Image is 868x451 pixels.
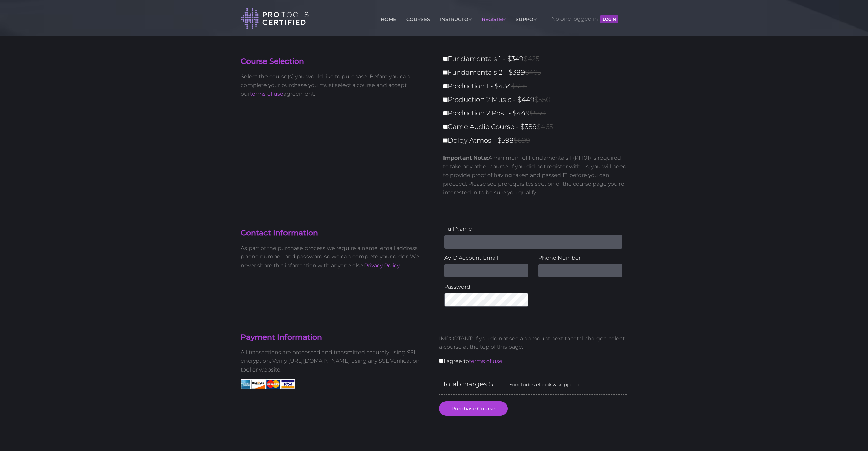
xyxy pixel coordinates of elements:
a: COURSES [405,13,432,23]
div: Total charges $ - [439,376,627,395]
a: HOME [379,13,398,23]
h4: Course Selection [241,56,429,67]
span: $550 [534,95,550,104]
span: (includes ebook & support) [512,381,579,388]
span: $465 [537,123,553,131]
input: Production 2 Post - $449$550 [443,111,448,115]
span: $525 [511,82,527,90]
input: Fundamentals 2 - $389$465 [443,70,448,75]
p: IMPORTANT: If you do not see an amount next to total charges, select a course at the top of this ... [439,334,627,351]
input: Fundamentals 1 - $349$425 [443,57,448,61]
input: Game Audio Course - $389$465 [443,125,448,129]
span: $699 [514,136,530,144]
p: Select the course(s) you would like to purchase. Before you can complete your purchase you must s... [241,72,429,98]
button: LOGIN [600,15,618,23]
h4: Payment Information [241,332,429,343]
span: No one logged in [551,9,618,29]
p: A minimum of Fundamentals 1 (PT101) is required to take any other course. If you did not register... [443,154,627,197]
label: Game Audio Course - $389 [443,121,631,133]
a: terms of use [250,91,283,97]
span: $550 [530,109,546,117]
a: INSTRUCTOR [438,13,473,23]
label: AVID Account Email [444,254,528,263]
input: Production 1 - $434$525 [443,84,448,88]
span: $425 [524,55,539,63]
a: Privacy Policy [364,262,400,269]
p: All transactions are processed and transmitted securely using SSL encryption. Verify [URL][DOMAIN... [241,348,429,374]
a: SUPPORT [514,13,541,23]
div: I agree to . [434,329,632,376]
span: $465 [525,68,541,76]
h4: Contact Information [241,228,429,238]
label: Fundamentals 2 - $389 [443,67,631,78]
strong: Important Note: [443,155,488,161]
label: Dolby Atmos - $598 [443,134,631,146]
p: As part of the purchase process we require a name, email address, phone number, and password so w... [241,244,429,270]
label: Fundamentals 1 - $349 [443,53,631,65]
label: Production 2 Music - $449 [443,94,631,106]
a: REGISTER [480,13,507,23]
label: Production 1 - $434 [443,80,631,92]
button: Purchase Course [439,401,508,416]
input: Production 2 Music - $449$550 [443,97,448,102]
label: Password [444,283,528,291]
img: Pro Tools Certified Logo [241,7,309,30]
label: Production 2 Post - $449 [443,107,631,119]
label: Phone Number [538,254,623,263]
input: Dolby Atmos - $598$699 [443,138,448,143]
a: terms of use [469,358,502,364]
img: American Express, Discover, MasterCard, Visa [241,379,295,389]
label: Full Name [444,224,622,233]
